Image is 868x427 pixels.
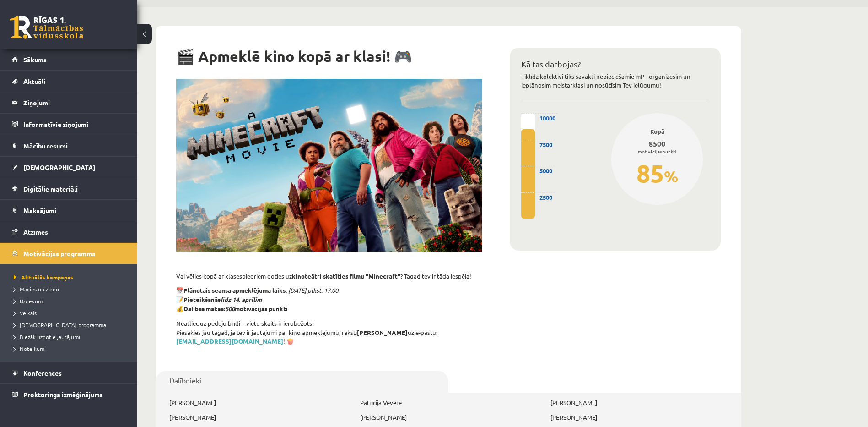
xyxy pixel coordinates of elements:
a: Informatīvie ziņojumi [12,114,126,135]
strong: kinoteātri skatīties filmu "Minecraft" [292,272,400,280]
span: Veikals [14,309,37,317]
span: Aktuālās kampaņas [14,274,73,281]
a: Konferences [12,362,126,383]
p: [PERSON_NAME] [550,398,728,407]
em: [DATE] plkst. 17:00 [288,286,338,294]
span: [DEMOGRAPHIC_DATA] programma [14,321,106,328]
p: Patrīcija Vēvere [360,398,537,407]
a: [DEMOGRAPHIC_DATA] [12,157,126,178]
strong: [PERSON_NAME] [357,328,408,336]
strong: Plānotais seansa apmeklējuma laiks: [183,286,287,294]
a: Proktoringa izmēģinājums [12,384,126,405]
span: Uzdevumi [14,297,44,305]
a: Dalībnieki [156,371,448,394]
p: [PERSON_NAME] [550,413,728,422]
legend: Maksājumi [23,200,126,221]
div: motivācijas punkti [625,148,689,155]
a: Veikals [14,309,128,317]
em: 500 [225,305,235,312]
span: Mācību resursi [23,142,68,150]
legend: Ziņojumi [23,92,126,113]
h1: 🎬 Apmeklē kino kopā ar klasi! 🎮 [176,48,482,65]
span: Noteikumi [14,345,46,352]
p: Vai vēlies kopā ar klasesbiedriem doties uz ? Tagad tev ir tāda iespēja! [176,272,482,281]
p: 📅 📝 💰 [176,286,482,313]
div: 7500 [521,140,555,149]
span: [DEMOGRAPHIC_DATA] [23,163,95,171]
legend: Informatīvie ziņojumi [23,114,126,135]
p: [PERSON_NAME] [169,413,346,422]
p: [PERSON_NAME] [360,413,537,422]
div: 85 [625,155,689,192]
a: Maksājumi [12,200,126,221]
a: Rīgas 1. Tālmācības vidusskola [10,16,83,39]
div: 5000 [521,166,555,175]
a: Sākums [12,49,126,70]
img: p28215037_v_h8_ab.jpg [176,79,482,251]
strong: Dalības maksa: motivācijas punkti [183,305,288,312]
p: Tiklīdz kolektīvi tiks savākti nepieciešamie mP - organizēsim un ieplānosim meistarklasi un nosūt... [521,72,709,90]
div: 10000 [521,113,558,123]
div: Kopā [625,127,689,136]
a: Aktuāli [12,71,126,92]
div: 8500 [625,138,689,149]
span: Sākums [23,55,47,64]
a: Aktuālās kampaņas [14,273,128,281]
div: 2500 [521,192,555,202]
em: līdz 14. aprīlim [221,296,262,303]
span: Aktuāli [23,77,45,85]
a: Atzīmes [12,221,126,242]
span: Atzīmes [23,228,48,236]
a: Mācies un ziedo [14,285,128,293]
span: Biežāk uzdotie jautājumi [14,333,80,340]
a: Motivācijas programma [12,243,126,264]
a: Mācību resursi [12,135,126,156]
h2: Kā tas darbojas? [521,59,709,69]
span: Proktoringa izmēģinājums [23,390,103,399]
a: Digitālie materiāli [12,178,126,199]
strong: Pieteikšanās [183,296,262,303]
a: Uzdevumi [14,297,128,305]
a: [DEMOGRAPHIC_DATA] programma [14,321,128,329]
a: [EMAIL_ADDRESS][DOMAIN_NAME] [176,337,283,345]
a: Biežāk uzdotie jautājumi [14,333,128,341]
a: Noteikumi [14,345,128,353]
span: Konferences [23,369,62,377]
span: % [664,166,678,186]
span: Digitālie materiāli [23,185,78,193]
a: Ziņojumi [12,92,126,113]
span: Mācies un ziedo [14,285,59,293]
span: Motivācijas programma [23,249,96,257]
p: Neatliec uz pēdējo brīdi – vietu skaits ir ierobežots! Piesakies jau tagad, ja tev ir jautājumi p... [176,319,482,346]
p: [PERSON_NAME] [169,398,346,407]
